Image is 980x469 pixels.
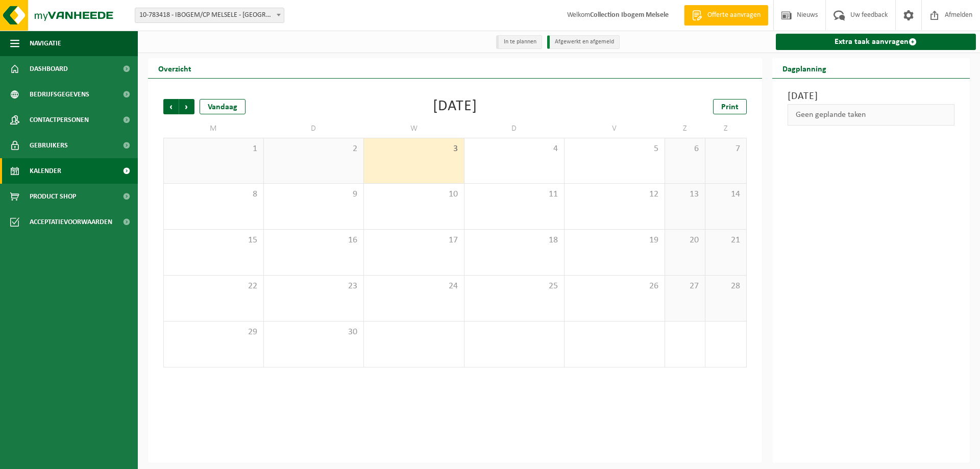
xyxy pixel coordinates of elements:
[169,327,258,338] span: 29
[369,143,459,155] span: 3
[369,189,459,200] span: 10
[710,281,741,292] span: 28
[665,119,706,138] td: Z
[788,104,955,126] div: Geen geplande taken
[30,82,89,107] span: Bedrijfsgegevens
[670,189,700,200] span: 13
[496,35,542,49] li: In te plannen
[364,119,464,138] td: W
[788,89,955,104] h3: [DATE]
[269,143,359,155] span: 2
[710,189,741,200] span: 14
[269,235,359,246] span: 16
[670,143,700,155] span: 6
[570,143,659,155] span: 5
[30,56,68,82] span: Dashboard
[169,235,258,246] span: 15
[30,184,76,209] span: Product Shop
[776,34,976,50] a: Extra taak aanvragen
[163,119,264,138] td: M
[570,189,659,200] span: 12
[433,99,477,114] div: [DATE]
[30,31,61,56] span: Navigatie
[721,103,739,111] span: Print
[30,133,68,158] span: Gebruikers
[264,119,364,138] td: D
[464,119,565,138] td: D
[710,143,741,155] span: 7
[135,8,284,23] span: 10-783418 - IBOGEM/CP MELSELE - MELSELE
[710,235,741,246] span: 21
[200,99,246,114] div: Vandaag
[470,189,559,200] span: 11
[470,143,559,155] span: 4
[30,158,61,184] span: Kalender
[163,99,179,114] span: Vorige
[169,143,258,155] span: 1
[684,5,768,26] a: Offerte aanvragen
[547,35,620,49] li: Afgewerkt en afgemeld
[30,209,112,235] span: Acceptatievoorwaarden
[713,99,747,114] a: Print
[369,281,459,292] span: 24
[179,99,194,114] span: Volgende
[135,8,284,22] span: 10-783418 - IBOGEM/CP MELSELE - MELSELE
[705,119,746,138] td: Z
[470,235,559,246] span: 18
[670,235,700,246] span: 20
[772,58,837,78] h2: Dagplanning
[670,281,700,292] span: 27
[269,281,359,292] span: 23
[169,281,258,292] span: 22
[269,327,359,338] span: 30
[30,107,89,133] span: Contactpersonen
[369,235,459,246] span: 17
[565,119,665,138] td: V
[148,58,202,78] h2: Overzicht
[705,10,763,20] span: Offerte aanvragen
[269,189,359,200] span: 9
[570,281,659,292] span: 26
[169,189,258,200] span: 8
[470,281,559,292] span: 25
[590,11,669,19] strong: Collection Ibogem Melsele
[570,235,659,246] span: 19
